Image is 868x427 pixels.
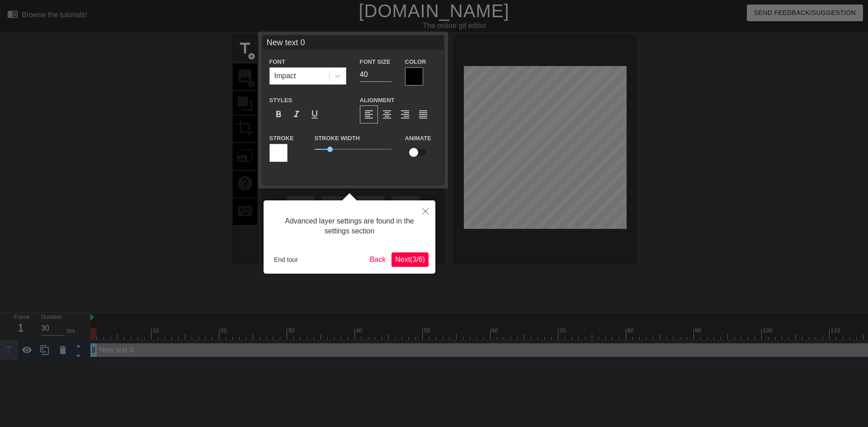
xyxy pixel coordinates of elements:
button: Next [392,252,429,267]
button: Close [415,200,435,221]
button: End tour [270,253,302,266]
span: Next ( 3 / 6 ) [395,256,425,263]
div: Advanced layer settings are found in the settings section [270,207,429,246]
button: Back [366,252,390,267]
